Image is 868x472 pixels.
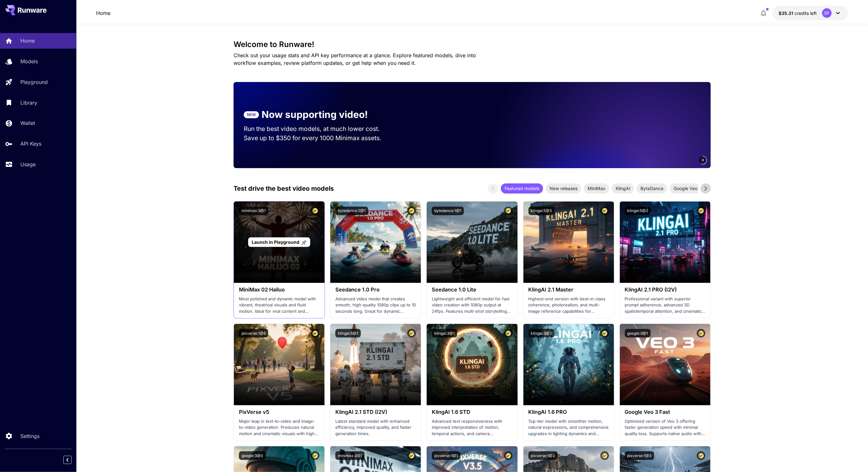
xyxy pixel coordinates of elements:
[335,451,365,460] button: minimax:2@1
[427,324,517,405] img: alt
[795,10,817,16] span: credits left
[779,10,795,16] span: $35.31
[311,207,319,215] button: Certified Model – Vetted for best performance and includes a commercial license.
[407,329,416,338] button: Certified Model – Vetted for best performance and includes a commercial license.
[501,185,543,192] span: Featured models
[68,454,76,466] div: Collapse sidebar
[96,9,110,17] nav: breadcrumb
[504,207,513,215] button: Certified Model – Vetted for best performance and includes a commercial license.
[96,9,110,17] a: Home
[20,37,35,44] p: Home
[620,202,710,283] img: alt
[432,296,512,315] p: Lightweight and efficient model for fast video creation with 1080p output at 24fps. Features mult...
[335,296,416,315] p: Advanced video model that creates smooth, high-quality 1080p clips up to 10 seconds long. Great f...
[239,287,319,293] h3: MiniMax 02 Hailuo
[501,183,543,194] div: Featured models
[504,451,513,460] button: Certified Model – Vetted for best performance and includes a commercial license.
[335,287,416,293] h3: Seedance 1.0 Pro
[697,451,705,460] button: Certified Model – Vetted for best performance and includes a commercial license.
[427,202,517,283] img: alt
[620,324,710,405] img: alt
[702,158,704,162] span: 3
[432,418,512,437] p: Advanced text responsiveness with improved interpretation of motion, temporal actions, and camera...
[612,185,634,192] span: KlingAI
[584,185,609,192] span: MiniMax
[625,329,651,338] button: google:3@1
[20,119,35,127] p: Wallet
[637,185,667,192] span: ByteDance
[239,451,266,460] button: google:3@0
[244,124,392,133] p: Run the best video models, at much lower cost.
[670,185,701,192] span: Google Veo
[528,409,609,415] h3: KlingAI 1.6 PRO
[262,107,368,122] p: Now supporting video!
[600,207,609,215] button: Certified Model – Vetted for best performance and includes a commercial license.
[335,409,416,415] h3: KlingAI 2.1 STD (I2V)
[335,329,361,338] button: klingai:5@1
[239,329,268,338] button: pixverse:1@5
[20,161,36,168] p: Usage
[311,451,319,460] button: Certified Model – Vetted for best performance and includes a commercial license.
[432,329,457,338] button: klingai:3@1
[20,432,39,440] p: Settings
[600,451,609,460] button: Certified Model – Vetted for best performance and includes a commercial license.
[239,207,268,215] button: minimax:3@1
[63,456,72,464] button: Collapse sidebar
[234,184,334,193] p: Test drive the best video models
[625,409,705,415] h3: Google Veo 3 Fast
[239,296,319,315] p: Most polished and dynamic model with vibrant, theatrical visuals and fluid motion. Ideal for vira...
[432,287,512,293] h3: Seedance 1.0 Lite
[523,202,614,283] img: alt
[523,324,614,405] img: alt
[625,207,651,215] button: klingai:5@2
[252,239,299,245] span: Launch in Playground
[247,112,256,118] p: NEW
[546,185,581,192] span: New releases
[432,451,460,460] button: pixverse:1@1
[528,296,609,315] p: Highest-end version with best-in-class coherence, photorealism, and multi-image reference capabil...
[612,183,634,194] div: KlingAI
[528,207,555,215] button: klingai:5@3
[432,207,464,215] button: bytedance:1@1
[625,418,705,437] p: Optimized version of Veo 3 offering faster generation speed with minimal quality loss. Supports n...
[546,183,581,194] div: New releases
[600,329,609,338] button: Certified Model – Vetted for best performance and includes a commercial license.
[330,202,421,283] img: alt
[20,58,38,65] p: Models
[335,207,368,215] button: bytedance:2@1
[584,183,609,194] div: MiniMax
[330,324,421,405] img: alt
[822,8,832,18] div: SP
[697,207,705,215] button: Certified Model – Vetted for best performance and includes a commercial license.
[239,409,319,415] h3: PixVerse v5
[528,451,558,460] button: pixverse:1@2
[311,329,319,338] button: Certified Model – Vetted for best performance and includes a commercial license.
[670,183,701,194] div: Google Veo
[504,329,513,338] button: Certified Model – Vetted for best performance and includes a commercial license.
[335,418,416,437] p: Latest standard model with enhanced efficiency, improved quality, and faster generation times.
[773,6,848,20] button: $35.3079SP
[637,183,667,194] div: ByteDance
[625,296,705,315] p: Professional variant with superior prompt adherence, advanced 3D spatiotemporal attention, and ci...
[234,324,325,405] img: alt
[20,99,37,106] p: Library
[244,133,392,143] p: Save up to $350 for every 1000 Minimax assets.
[625,287,705,293] h3: KlingAI 2.1 PRO (I2V)
[234,52,476,66] span: Check out your usage stats and API key performance at a glance. Explore featured models, dive int...
[248,237,310,247] a: Launch in Playground
[528,329,555,338] button: klingai:3@2
[432,409,512,415] h3: KlingAI 1.6 STD
[407,451,416,460] button: Certified Model – Vetted for best performance and includes a commercial license.
[239,418,319,437] p: Major leap in text-to-video and image-to-video generation. Produces natural motion and cinematic ...
[528,287,609,293] h3: KlingAI 2.1 Master
[20,140,41,147] p: API Keys
[20,78,48,86] p: Playground
[528,418,609,437] p: Top-tier model with smoother motion, natural expressions, and comprehensive upgrades in lighting ...
[234,40,711,49] h3: Welcome to Runware!
[625,451,654,460] button: pixverse:1@3
[779,10,817,17] div: $35.3079
[407,207,416,215] button: Certified Model – Vetted for best performance and includes a commercial license.
[697,329,705,338] button: Certified Model – Vetted for best performance and includes a commercial license.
